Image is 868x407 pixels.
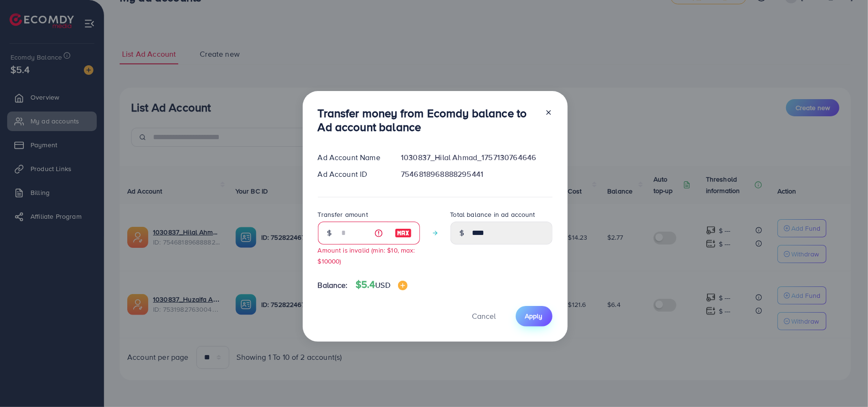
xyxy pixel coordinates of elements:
iframe: Chat [827,364,861,400]
img: image [395,227,412,239]
div: 7546818968888295441 [393,169,560,180]
span: USD [375,280,390,290]
div: Ad Account Name [310,152,394,163]
div: Ad Account ID [310,169,394,180]
label: Transfer amount [318,210,368,219]
span: Balance: [318,280,348,291]
button: Cancel [460,306,508,326]
span: Apply [525,311,543,321]
small: Amount is invalid (min: $10, max: $10000) [318,245,415,265]
img: image [398,281,408,290]
span: Cancel [472,311,496,321]
h4: $5.4 [356,279,408,291]
h3: Transfer money from Ecomdy balance to Ad account balance [318,106,537,134]
label: Total balance in ad account [450,210,535,219]
button: Apply [516,306,552,326]
div: 1030837_Hilal Ahmad_1757130764646 [393,152,560,163]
